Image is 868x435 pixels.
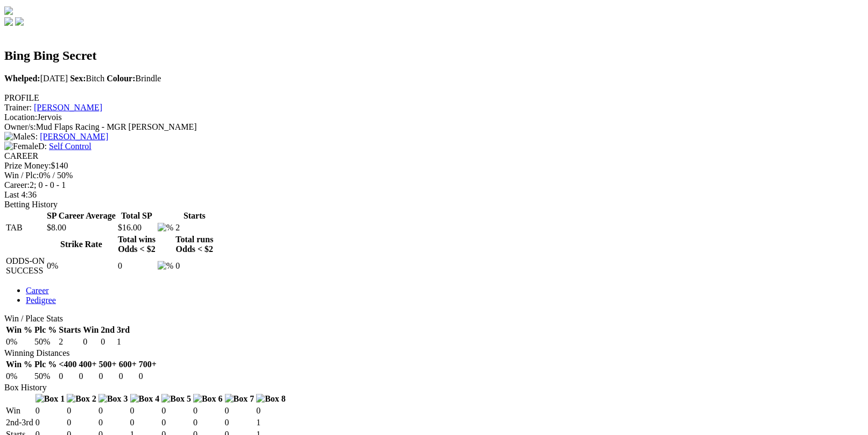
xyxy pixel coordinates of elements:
[138,359,157,370] th: 700+
[4,48,864,63] h2: Bing Bing Secret
[161,417,192,428] td: 0
[4,171,864,180] div: 0% / 50%
[4,103,32,112] span: Trainer:
[107,74,135,83] b: Colour:
[58,359,77,370] th: <400
[35,405,66,416] td: 0
[36,394,65,404] img: Box 1
[117,234,156,255] th: Total wins Odds < $2
[117,211,156,221] th: Total SP
[15,17,24,26] img: twitter.svg
[193,394,223,404] img: Box 6
[225,394,255,404] img: Box 7
[130,394,160,404] img: Box 4
[34,359,57,370] th: Plc %
[224,405,255,416] td: 0
[34,325,57,335] th: Plc %
[175,256,214,276] td: 0
[4,6,13,15] img: logo-grsa-white.png
[34,103,102,112] a: [PERSON_NAME]
[224,417,255,428] td: 0
[34,371,57,382] td: 50%
[175,234,214,255] th: Total runs Odds < $2
[82,325,99,335] th: Win
[66,417,97,428] td: 0
[175,222,214,233] td: 2
[161,405,192,416] td: 0
[4,113,864,122] div: Jervois
[4,161,51,170] span: Prize Money:
[40,132,108,141] a: [PERSON_NAME]
[193,405,223,416] td: 0
[118,371,137,382] td: 0
[58,371,77,382] td: 0
[98,417,129,428] td: 0
[49,142,91,151] a: Self Control
[58,336,81,347] td: 2
[100,325,115,335] th: 2nd
[116,325,130,335] th: 3rd
[175,211,214,221] th: Starts
[256,405,286,416] td: 0
[4,74,68,83] span: [DATE]
[5,222,45,233] td: TAB
[193,417,223,428] td: 0
[5,405,34,416] td: Win
[4,383,864,392] div: Box History
[58,325,81,335] th: Starts
[116,336,130,347] td: 1
[70,74,86,83] b: Sex:
[4,180,30,190] span: Career:
[5,417,34,428] td: 2nd-3rd
[5,256,45,276] td: ODDS-ON SUCCESS
[26,286,49,295] a: Career
[117,256,156,276] td: 0
[79,359,97,370] th: 400+
[98,405,129,416] td: 0
[98,394,128,404] img: Box 3
[4,180,864,190] div: 2; 0 - 0 - 1
[4,151,864,161] div: CAREER
[4,190,28,199] span: Last 4:
[100,336,115,347] td: 0
[46,234,116,255] th: Strike Rate
[5,359,33,370] th: Win %
[138,371,157,382] td: 0
[34,336,57,347] td: 50%
[46,222,116,233] td: $8.00
[4,171,39,180] span: Win / Plc:
[79,371,97,382] td: 0
[4,93,864,103] div: PROFILE
[4,17,13,26] img: facebook.svg
[117,222,156,233] td: $16.00
[4,122,864,132] div: Mud Flaps Racing - MGR [PERSON_NAME]
[70,74,104,83] span: Bitch
[4,74,40,83] b: Whelped:
[82,336,99,347] td: 0
[161,394,191,404] img: Box 5
[107,74,161,83] span: Brindle
[4,132,31,142] img: Male
[67,394,96,404] img: Box 2
[4,113,37,122] span: Location:
[46,211,116,221] th: SP Career Average
[118,359,137,370] th: 600+
[4,348,864,358] div: Winning Distances
[130,405,160,416] td: 0
[98,371,117,382] td: 0
[5,325,33,335] th: Win %
[4,161,864,171] div: $140
[256,417,286,428] td: 1
[4,190,864,200] div: 36
[66,405,97,416] td: 0
[4,142,47,151] span: D:
[158,261,173,271] img: %
[5,336,33,347] td: 0%
[256,394,286,404] img: Box 8
[4,132,38,141] span: S:
[4,200,864,209] div: Betting History
[5,371,33,382] td: 0%
[46,256,116,276] td: 0%
[4,142,38,151] img: Female
[26,296,56,305] a: Pedigree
